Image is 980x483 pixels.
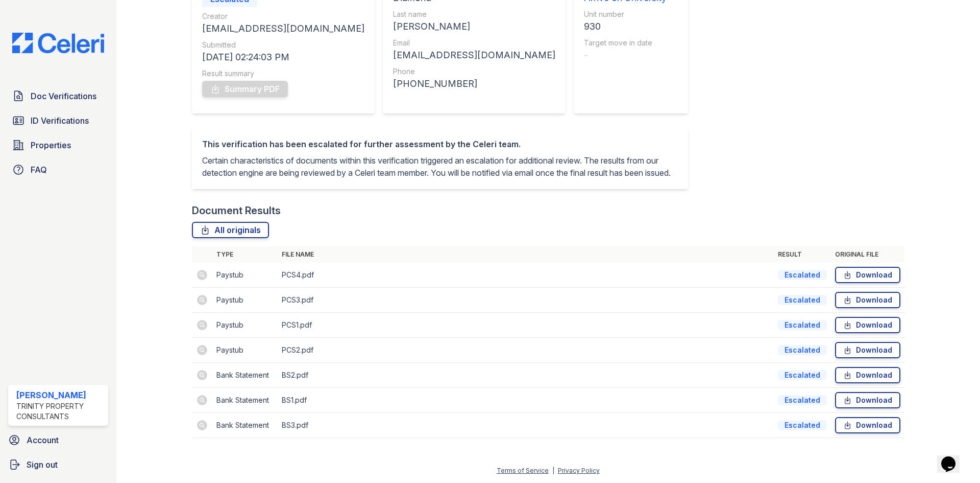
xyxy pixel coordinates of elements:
td: PCS3.pdf [278,288,774,313]
div: Phone [393,66,555,77]
div: Escalated [778,370,827,380]
a: All originals [192,222,269,238]
td: BS2.pdf [278,363,774,388]
div: Last name [393,9,555,19]
div: Target move in date [584,38,667,48]
img: CE_Logo_Blue-a8612792a0a2168367f1c8372b55b34899dd931a85d93a1a3d3e32e68fde9ad4.png [4,33,112,53]
span: FAQ [31,164,47,176]
th: Result [774,246,831,263]
div: Escalated [778,420,827,430]
span: Account [27,434,59,446]
iframe: chat widget [937,442,970,473]
div: Submitted [202,40,364,50]
a: Download [835,417,900,433]
div: - [584,48,667,62]
a: Download [835,367,900,383]
span: Doc Verifications [31,90,96,102]
th: File name [278,246,774,263]
div: Escalated [778,320,827,330]
div: [EMAIL_ADDRESS][DOMAIN_NAME] [393,48,555,62]
a: Terms of Service [497,467,549,474]
td: BS1.pdf [278,388,774,413]
div: Escalated [778,295,827,305]
a: Download [835,292,900,308]
div: Escalated [778,395,827,405]
div: [PERSON_NAME] [393,19,555,34]
div: Result summary [202,68,364,79]
a: ID Verifications [8,110,108,131]
td: Paystub [212,288,278,313]
span: ID Verifications [31,114,89,127]
a: Properties [8,135,108,155]
div: Escalated [778,345,827,355]
a: Download [835,267,900,283]
a: FAQ [8,159,108,180]
div: [DATE] 02:24:03 PM [202,50,364,64]
a: Download [835,392,900,408]
a: Account [4,430,112,450]
div: Creator [202,11,364,21]
div: 930 [584,19,667,34]
td: Bank Statement [212,363,278,388]
div: [EMAIL_ADDRESS][DOMAIN_NAME] [202,21,364,36]
td: PCS4.pdf [278,263,774,288]
td: Bank Statement [212,388,278,413]
td: Paystub [212,263,278,288]
div: Email [393,38,555,48]
a: Sign out [4,454,112,475]
td: PCS1.pdf [278,313,774,338]
td: Bank Statement [212,413,278,438]
a: Download [835,342,900,358]
th: Original file [831,246,904,263]
td: PCS2.pdf [278,338,774,363]
div: This verification has been escalated for further assessment by the Celeri team. [202,138,678,150]
span: Properties [31,139,71,151]
td: Paystub [212,313,278,338]
td: Paystub [212,338,278,363]
div: Document Results [192,203,281,218]
span: Sign out [27,458,58,471]
div: [PHONE_NUMBER] [393,77,555,91]
td: BS3.pdf [278,413,774,438]
th: Type [212,246,278,263]
p: Certain characteristics of documents within this verification triggered an escalation for additio... [202,154,678,179]
a: Doc Verifications [8,86,108,106]
div: Trinity Property Consultants [16,401,104,422]
div: | [552,467,554,474]
div: [PERSON_NAME] [16,389,104,401]
div: Escalated [778,270,827,280]
div: Unit number [584,9,667,19]
a: Download [835,317,900,333]
a: Privacy Policy [558,467,600,474]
